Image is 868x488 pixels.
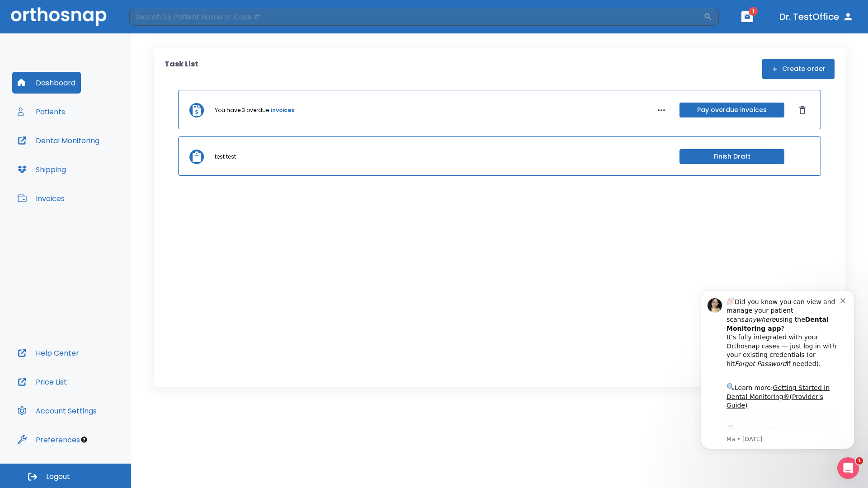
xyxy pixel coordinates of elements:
[12,101,71,122] button: Patients
[39,153,153,161] p: Message from Ma, sent 5w ago
[129,8,703,26] input: Search by Patient Name or Case #
[215,153,236,161] p: test test
[12,429,85,450] button: Preferences
[679,149,784,164] button: Finish Draft
[46,472,70,482] span: Logout
[12,188,70,209] button: Invoices
[271,106,294,114] a: invoices
[762,59,835,79] button: Create order
[12,72,81,94] button: Dashboard
[11,7,107,26] img: Orthosnap
[165,59,198,79] p: Task List
[153,14,160,21] button: Dismiss notification
[215,106,269,114] p: You have 3 overdue
[39,142,153,188] div: Download the app: | ​ Let us know if you need help getting started!
[12,371,72,393] button: Price List
[687,282,868,455] iframe: Intercom notifications message
[12,342,85,364] button: Help Center
[856,457,863,465] span: 1
[12,400,102,422] button: Account Settings
[39,144,120,160] a: App Store
[795,103,810,117] button: Dismiss
[679,103,784,117] button: Pay overdue invoices
[12,159,71,180] button: Shipping
[837,457,859,479] iframe: Intercom live chat
[80,436,88,444] div: Tooltip anchor
[776,9,857,25] button: Dr. TestOffice
[12,130,105,151] button: Dental Monitoring
[749,7,758,16] span: 1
